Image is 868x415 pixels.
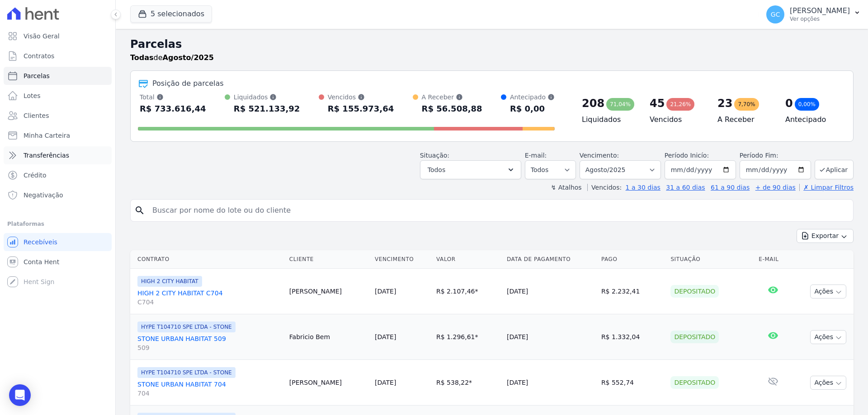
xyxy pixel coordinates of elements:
div: R$ 521.133,92 [234,102,300,116]
span: HYPE T104710 SPE LTDA - STONE [137,322,236,332]
div: Open Intercom Messenger [9,384,31,406]
div: 71,04% [606,98,634,111]
td: Fabricio Bem [286,314,371,360]
div: Total [140,93,206,102]
th: Vencimento [371,250,433,269]
span: 509 [137,343,282,352]
label: ↯ Atalhos [551,184,581,191]
div: 45 [650,96,665,111]
a: Contratos [4,47,112,65]
td: [PERSON_NAME] [286,269,371,314]
td: [DATE] [503,314,598,360]
span: Conta Hent [24,257,59,266]
label: Período Inicío: [665,152,709,159]
label: Situação: [420,152,449,159]
th: Valor [433,250,503,269]
a: Conta Hent [4,253,112,271]
label: Período Fim: [740,151,811,160]
a: ✗ Limpar Filtros [799,184,854,191]
button: Todos [420,160,521,179]
a: 31 a 60 dias [666,184,705,191]
span: 704 [137,389,282,398]
div: Plataformas [7,219,108,229]
strong: Todas [130,53,154,62]
p: de [130,52,214,63]
div: Posição de parcelas [152,78,224,89]
label: E-mail: [525,152,547,159]
button: Ações [810,376,846,390]
span: Transferências [24,151,69,160]
div: A Receber [422,93,482,102]
h2: Parcelas [130,36,854,52]
div: Depositado [670,331,719,343]
span: Todos [428,164,445,175]
a: STONE URBAN HABITAT 704704 [137,380,282,398]
td: [PERSON_NAME] [286,360,371,406]
div: Depositado [670,285,719,298]
th: Pago [598,250,667,269]
a: 61 a 90 dias [711,184,750,191]
a: [DATE] [375,288,396,295]
span: Recebíveis [24,238,57,247]
td: R$ 1.332,04 [598,314,667,360]
td: [DATE] [503,360,598,406]
div: Depositado [670,376,719,389]
div: 21,26% [666,98,694,111]
span: Visão Geral [24,32,60,41]
span: Contratos [24,51,54,61]
span: Minha Carteira [24,131,70,140]
a: HIGH 2 CITY HABITAT C704C704 [137,289,282,307]
td: [DATE] [503,269,598,314]
td: R$ 2.232,41 [598,269,667,314]
h4: A Receber [717,114,771,125]
div: R$ 0,00 [510,102,555,116]
span: Parcelas [24,71,50,80]
span: HIGH 2 CITY HABITAT [137,276,202,287]
span: C704 [137,298,282,307]
div: 23 [717,96,732,111]
a: Transferências [4,146,112,164]
a: Visão Geral [4,27,112,45]
a: + de 90 dias [755,184,796,191]
a: Minha Carteira [4,126,112,145]
span: Lotes [24,91,41,100]
label: Vencidos: [587,184,622,191]
a: [DATE] [375,379,396,386]
th: Contrato [130,250,286,269]
td: R$ 552,74 [598,360,667,406]
td: R$ 1.296,61 [433,314,503,360]
span: HYPE T104710 SPE LTDA - STONE [137,367,236,378]
h4: Vencidos [650,114,703,125]
a: Parcelas [4,67,112,85]
td: R$ 2.107,46 [433,269,503,314]
div: Vencidos [328,93,394,102]
th: E-mail [755,250,791,269]
strong: Agosto/2025 [163,53,214,62]
input: Buscar por nome do lote ou do cliente [147,201,849,219]
div: 0 [785,96,793,111]
a: 1 a 30 dias [626,184,660,191]
a: Crédito [4,166,112,184]
div: 7,70% [734,98,759,111]
a: Recebíveis [4,233,112,251]
th: Data de Pagamento [503,250,598,269]
span: Negativação [24,191,63,200]
span: Clientes [24,111,49,120]
p: [PERSON_NAME] [790,6,850,15]
th: Situação [667,250,755,269]
a: Negativação [4,186,112,204]
div: Antecipado [510,93,555,102]
div: R$ 155.973,64 [328,102,394,116]
button: 5 selecionados [130,5,212,23]
div: R$ 56.508,88 [422,102,482,116]
button: Ações [810,330,846,344]
div: 208 [582,96,604,111]
div: R$ 733.616,44 [140,102,206,116]
h4: Liquidados [582,114,635,125]
button: Ações [810,284,846,298]
a: [DATE] [375,333,396,340]
label: Vencimento: [580,152,619,159]
button: GC [PERSON_NAME] Ver opções [759,2,868,27]
a: Clientes [4,107,112,125]
i: search [134,205,145,216]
